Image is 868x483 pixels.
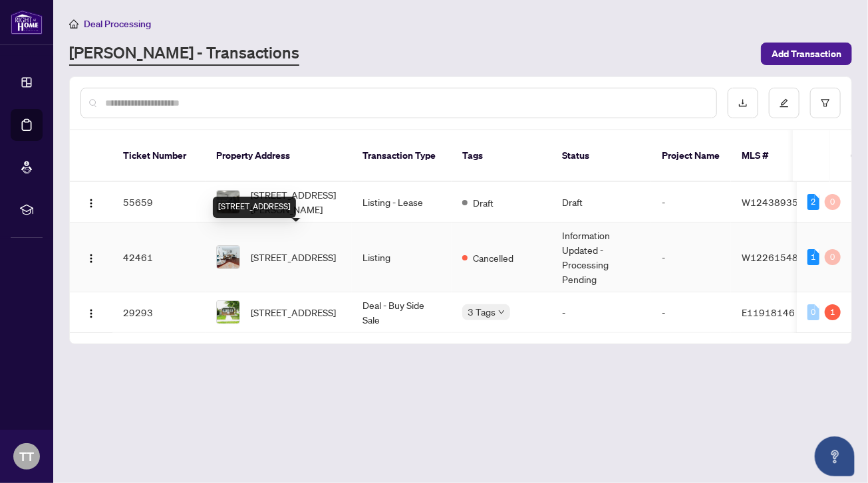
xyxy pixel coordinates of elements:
[352,223,452,292] td: Listing
[807,194,819,210] div: 2
[352,182,452,223] td: Listing - Lease
[352,292,452,333] td: Deal - Buy Side Sale
[738,98,748,108] span: download
[112,130,206,182] th: Ticket Number
[810,88,841,118] button: filter
[112,223,206,292] td: 42461
[651,182,731,223] td: -
[112,182,206,223] td: 55659
[452,130,551,182] th: Tags
[742,251,798,263] span: W12261548
[551,292,651,333] td: -
[651,223,731,292] td: -
[80,246,102,268] button: Logo
[468,304,496,320] span: 3 Tags
[731,130,811,182] th: MLS #
[69,42,299,66] a: [PERSON_NAME] - Transactions
[772,43,841,64] span: Add Transaction
[728,88,758,118] button: download
[815,436,855,476] button: Open asap
[19,447,34,466] span: TT
[112,292,206,333] td: 29293
[86,198,96,209] img: Logo
[206,130,352,182] th: Property Address
[807,304,819,320] div: 0
[651,292,731,333] td: -
[251,187,341,217] span: [STREET_ADDRESS][PERSON_NAME]
[742,196,798,208] span: W12438935
[69,19,78,29] span: home
[769,88,799,118] button: edit
[551,182,651,223] td: Draft
[86,308,96,319] img: Logo
[251,250,336,264] span: [STREET_ADDRESS]
[825,304,841,320] div: 1
[86,253,96,264] img: Logo
[217,191,239,213] img: thumbnail-img
[217,246,239,268] img: thumbnail-img
[498,309,505,316] span: down
[80,302,102,323] button: Logo
[742,306,795,318] span: E11918146
[251,305,336,320] span: [STREET_ADDRESS]
[213,197,296,218] div: [STREET_ADDRESS]
[551,223,651,292] td: Information Updated - Processing Pending
[80,191,102,213] button: Logo
[551,130,651,182] th: Status
[352,130,452,182] th: Transaction Type
[821,98,830,108] span: filter
[217,301,239,324] img: thumbnail-img
[473,250,513,265] span: Cancelled
[825,249,841,265] div: 0
[84,18,151,30] span: Deal Processing
[780,98,789,108] span: edit
[651,130,731,182] th: Project Name
[473,195,494,210] span: Draft
[825,194,841,210] div: 0
[11,10,43,35] img: logo
[807,249,819,265] div: 1
[761,43,852,65] button: Add Transaction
